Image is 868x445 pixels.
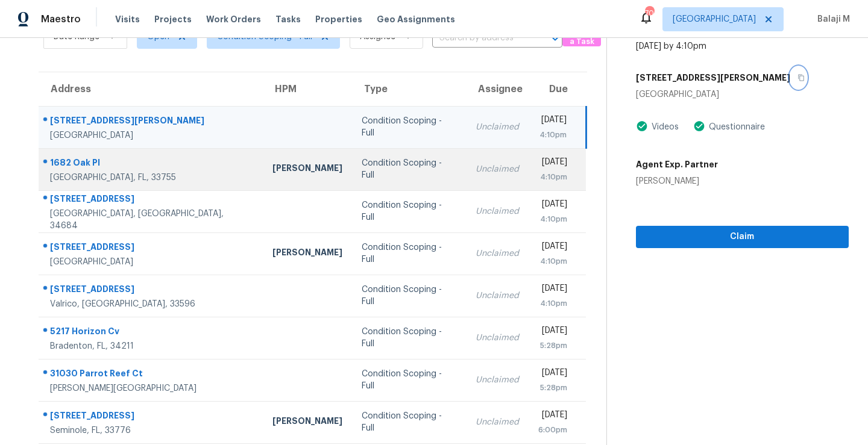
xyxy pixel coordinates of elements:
[50,325,253,340] div: 5217 Horizon Cv
[362,284,456,308] div: Condition Scoping - Full
[50,241,253,256] div: [STREET_ADDRESS]
[476,247,519,260] div: Unclaimed
[538,409,567,424] div: [DATE]
[154,13,192,25] span: Projects
[39,72,263,106] th: Address
[529,72,586,106] th: Due
[538,382,567,394] div: 5:28pm
[813,13,850,25] span: Balaji M
[275,15,301,23] span: Tasks
[50,193,253,208] div: [STREET_ADDRESS]
[636,175,718,187] div: [PERSON_NAME]
[315,13,362,25] span: Properties
[476,332,519,344] div: Unclaimed
[636,120,648,132] img: Artifact Present Icon
[263,72,352,106] th: HPM
[562,24,601,46] button: Create a Task
[646,229,839,244] span: Claim
[547,30,564,47] button: Open
[206,13,261,25] span: Work Orders
[362,410,456,434] div: Condition Scoping - Full
[272,246,342,261] div: [PERSON_NAME]
[636,158,718,170] h5: Agent Exp. Partner
[50,425,253,437] div: Seminole, FL, 33776
[538,114,567,129] div: [DATE]
[50,298,253,310] div: Valrico, [GEOGRAPHIC_DATA], 33596
[50,367,253,382] div: 31030 Parrot Reef Ct
[362,157,456,181] div: Condition Scoping - Full
[636,226,849,248] button: Claim
[538,171,567,183] div: 4:10pm
[538,424,567,436] div: 6:00pm
[538,340,567,352] div: 5:28pm
[362,115,456,139] div: Condition Scoping - Full
[538,213,567,225] div: 4:10pm
[272,162,342,177] div: [PERSON_NAME]
[538,325,567,340] div: [DATE]
[538,297,567,310] div: 4:10pm
[645,7,653,19] div: 70
[538,129,567,141] div: 4:10pm
[362,241,456,266] div: Condition Scoping - Full
[476,374,519,386] div: Unclaimed
[466,72,529,106] th: Assignee
[790,67,807,89] button: Copy Address
[538,282,567,297] div: [DATE]
[362,199,456,223] div: Condition Scoping - Full
[705,121,765,133] div: Questionnaire
[50,129,253,142] div: [GEOGRAPHIC_DATA]
[362,326,456,350] div: Condition Scoping - Full
[538,240,567,255] div: [DATE]
[673,13,756,25] span: [GEOGRAPHIC_DATA]
[362,368,456,392] div: Condition Scoping - Full
[50,157,253,172] div: 1682 Oak Pl
[538,198,567,213] div: [DATE]
[648,121,679,133] div: Videos
[50,172,253,184] div: [GEOGRAPHIC_DATA], FL, 33755
[50,114,253,129] div: [STREET_ADDRESS][PERSON_NAME]
[476,205,519,217] div: Unclaimed
[476,290,519,302] div: Unclaimed
[272,415,342,430] div: [PERSON_NAME]
[50,283,253,298] div: [STREET_ADDRESS]
[115,13,140,25] span: Visits
[636,72,790,84] h5: [STREET_ADDRESS][PERSON_NAME]
[41,13,81,25] span: Maestro
[432,29,529,48] input: Search by address
[636,40,706,52] div: [DATE] by 4:10pm
[476,163,519,175] div: Unclaimed
[50,340,253,352] div: Bradenton, FL, 34211
[693,120,705,132] img: Artifact Present Icon
[538,156,567,171] div: [DATE]
[636,89,849,101] div: [GEOGRAPHIC_DATA]
[352,72,466,106] th: Type
[476,121,519,133] div: Unclaimed
[50,382,253,394] div: [PERSON_NAME][GEOGRAPHIC_DATA]
[50,409,253,425] div: [STREET_ADDRESS]
[50,208,253,232] div: [GEOGRAPHIC_DATA], [GEOGRAPHIC_DATA], 34684
[377,13,455,25] span: Geo Assignments
[538,255,567,267] div: 4:10pm
[538,367,567,382] div: [DATE]
[476,416,519,428] div: Unclaimed
[50,256,253,268] div: [GEOGRAPHIC_DATA]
